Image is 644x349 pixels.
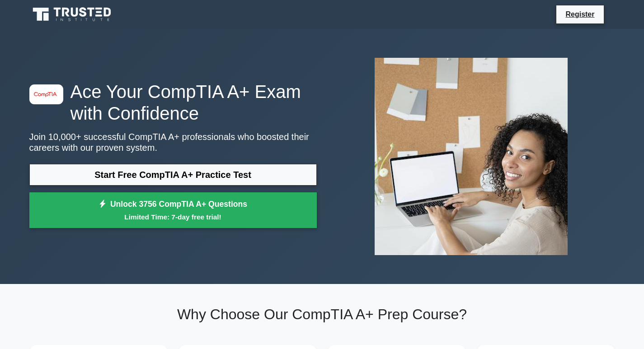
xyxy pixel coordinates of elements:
[29,81,317,124] h1: Ace Your CompTIA A+ Exam with Confidence
[29,131,317,153] p: Join 10,000+ successful CompTIA A+ professionals who boosted their careers with our proven system.
[29,192,317,228] a: Unlock 3756 CompTIA A+ QuestionsLimited Time: 7-day free trial!
[41,212,306,222] small: Limited Time: 7-day free trial!
[560,9,600,20] a: Register
[29,306,615,323] h2: Why Choose Our CompTIA A+ Prep Course?
[29,164,317,186] a: Start Free CompTIA A+ Practice Test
